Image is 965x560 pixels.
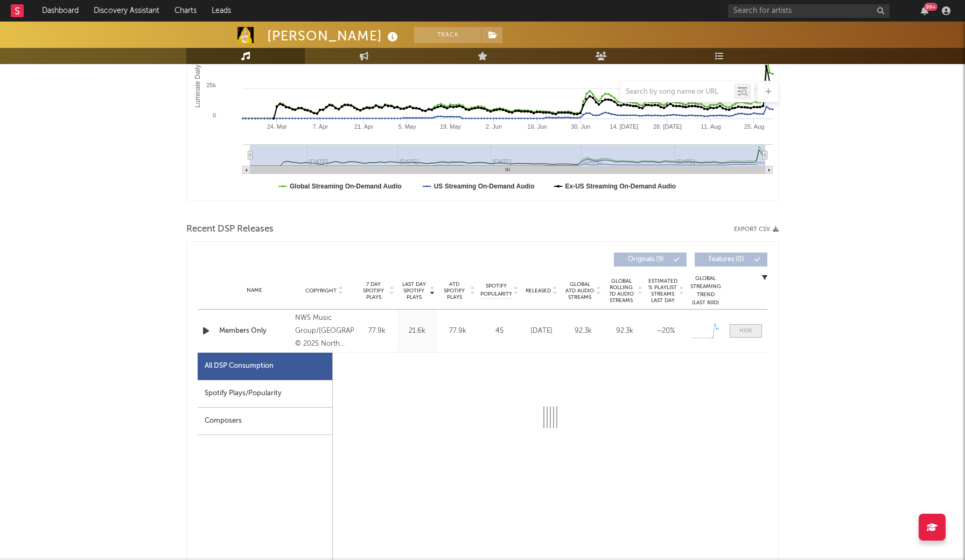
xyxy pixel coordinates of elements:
input: Search for artists [728,4,890,18]
text: Luminate Daily Streams [194,39,201,107]
text: 25. Aug [744,123,764,130]
button: Originals(9) [614,253,687,267]
text: Ex-US Streaming On-Demand Audio [565,183,676,190]
a: Members Only [219,326,290,337]
span: ATD Spotify Plays [440,281,468,300]
div: Global Streaming Trend (Last 60D) [689,275,722,307]
span: Released [526,288,551,294]
div: 92.3k [606,326,642,337]
div: 77.9k [440,326,475,337]
span: Copyright [305,288,337,294]
text: Global Streaming On-Demand Audio [290,183,402,190]
div: NWS Music Group/[GEOGRAPHIC_DATA], © 2025 North West Sound Recordings Ltd. under exclusive licens... [295,312,354,351]
span: 7 Day Spotify Plays [359,281,388,300]
span: Features ( 0 ) [702,256,751,263]
div: Name [219,286,290,295]
text: 24. Mar [267,123,288,130]
div: 21.6k [400,326,435,337]
text: 2. Jun [486,123,502,130]
button: Features(0) [695,253,767,267]
text: 16. Jun [528,123,547,130]
span: Estimated % Playlist Streams Last Day [648,278,677,304]
button: 99+ [921,6,928,15]
div: All DSP Consumption [205,360,274,373]
button: Track [414,27,481,43]
div: ~ 20 % [648,326,684,337]
text: 11. Aug [701,123,721,130]
div: All DSP Consumption [198,353,332,380]
text: 0 [213,112,216,118]
text: 7. Apr [312,123,328,130]
div: [DATE] [523,326,560,337]
span: Last Day Spotify Plays [400,281,428,300]
span: Originals ( 9 ) [621,256,670,263]
text: 28. [DATE] [653,123,682,130]
div: 45 [480,326,518,337]
div: 77.9k [359,326,394,337]
text: 21. Apr [354,123,373,130]
text: 14. [DATE] [610,123,638,130]
text: 19. May [440,123,461,130]
div: [PERSON_NAME] [267,27,401,45]
button: Export CSV [734,226,779,233]
div: Spotify Plays/Popularity [198,380,332,408]
span: Recent DSP Releases [186,223,274,236]
input: Search by song name or URL [620,88,734,96]
text: 30. Jun [571,123,590,130]
div: 99 + [924,3,938,11]
div: Composers [198,408,332,435]
span: Spotify Popularity [480,282,512,298]
div: 92.3k [565,326,601,337]
span: Global ATD Audio Streams [565,281,595,300]
text: US Streaming On-Demand Audio [434,183,535,190]
span: Global Rolling 7D Audio Streams [606,278,636,304]
text: 5. May [398,123,416,130]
